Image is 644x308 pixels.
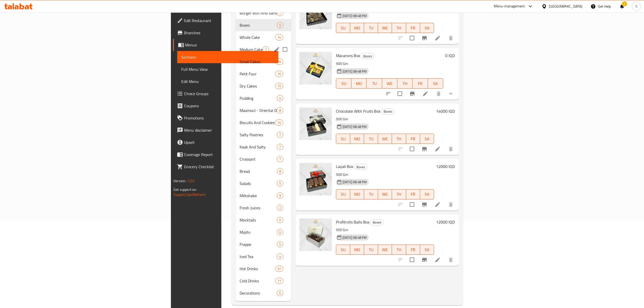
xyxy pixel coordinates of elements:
div: Decorations6 [236,287,291,299]
span: Mocktails [240,217,277,223]
div: Small Cakes [240,59,275,65]
button: WE [378,134,392,144]
button: TH [392,189,406,199]
span: 6 [277,230,283,235]
p: 500 Gm [336,61,443,67]
div: Frappe5 [236,238,291,250]
span: 4 [277,96,283,101]
button: FR [406,23,420,33]
span: Maamoul - Oriental Dessert [240,107,277,113]
button: TH [392,23,406,33]
button: SU [336,189,350,199]
span: MO [352,24,362,32]
button: Branch-specific-item [406,88,418,100]
button: MO [351,78,367,89]
a: Coupons [173,100,278,112]
a: Sections [177,51,278,63]
button: delete [445,143,457,155]
button: delete [445,198,457,211]
img: Profitrolls Balls Box [299,218,332,251]
div: items [277,156,283,162]
div: Boxes5 [236,19,291,31]
div: Mocktails5 [236,214,291,226]
button: FR [406,245,420,255]
div: Medium Cake7edit [236,43,291,56]
button: MO [350,245,364,255]
div: items [277,229,283,235]
div: Hot Drinks37 [236,263,291,275]
button: Branch-specific-item [418,254,431,266]
span: Salads [240,180,277,186]
span: Select to update [407,199,417,210]
span: Whole Cake [240,34,275,40]
div: Mojito [240,229,277,235]
a: Edit menu item [435,257,441,263]
span: Promotions [184,115,274,121]
a: Edit menu item [435,146,441,152]
span: TH [394,191,404,198]
div: items [277,290,283,296]
button: TU [364,134,378,144]
span: Biscuits And Cookies [240,119,275,126]
div: Petit Four10 [236,68,291,80]
div: Whole Cake14 [236,31,291,43]
div: Salty Pastries [240,132,277,138]
span: Get support on: [173,186,197,193]
div: Fresh Juices2 [236,202,291,214]
button: MO [350,134,364,144]
h6: 12000 IQD [436,218,455,226]
span: 1.0.0 [187,178,195,184]
span: FR [408,135,418,143]
div: items [277,253,283,260]
span: 2 [277,206,283,210]
div: Iced Tea4 [236,250,291,263]
span: 5 [277,242,283,247]
span: TH [394,135,404,143]
span: [DATE] 08:48 PM [341,13,369,18]
div: items [277,22,283,28]
span: Iced Tea [240,253,277,260]
span: FR [408,246,418,253]
button: delete [433,88,445,100]
span: [DATE] 08:48 PM [341,69,369,74]
span: 37 [275,266,283,271]
div: Hot Drinks [240,266,275,272]
span: SA [422,24,432,32]
span: FR [415,80,426,87]
span: Petit Four [240,71,275,77]
span: Pudding [240,95,277,101]
span: SU [338,246,348,253]
div: items [277,132,283,138]
span: 5 [277,23,283,28]
div: items [275,59,283,65]
div: Boxes [354,164,367,170]
a: Menu disclaimer [173,124,278,136]
span: TH [399,80,410,87]
img: Chocolate With Fruits Box [299,108,332,140]
span: 7 [277,11,283,15]
span: FR [408,24,418,32]
div: items [277,95,283,101]
div: items [275,83,283,89]
div: Bread8 [236,165,291,177]
div: Boxes [240,22,277,28]
button: Branch-specific-item [418,198,431,211]
button: SU [336,78,351,89]
div: Burger Bun And Sandwich Bread [240,10,277,16]
div: Boxes [370,219,384,226]
p: 500 Gm [336,172,434,178]
div: Milkshake9 [236,190,291,202]
span: Coverage Report [184,151,274,158]
span: WE [380,135,390,143]
span: FR [408,191,418,198]
button: SA [420,23,434,33]
a: Promotions [173,112,278,124]
span: [DATE] 08:48 PM [341,235,369,240]
span: WE [384,80,395,87]
span: SA [422,191,432,198]
button: SA [420,134,434,144]
span: SA [422,246,432,253]
div: Kaak And Salty [240,144,277,150]
span: Chocolate With Fruits Box [336,107,380,115]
